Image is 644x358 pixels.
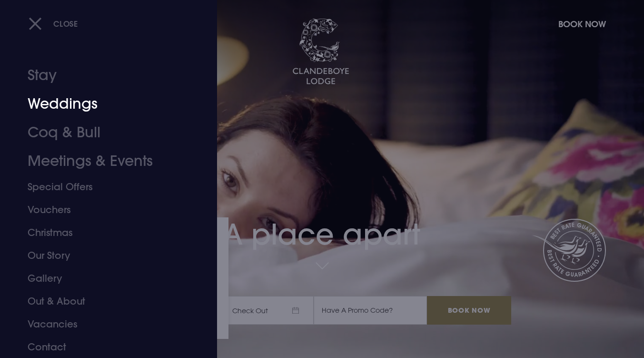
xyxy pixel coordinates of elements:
[28,267,178,290] a: Gallery
[28,90,178,118] a: Weddings
[29,14,78,33] button: Close
[28,175,178,198] a: Special Offers
[28,244,178,267] a: Our Story
[28,61,178,90] a: Stay
[28,198,178,221] a: Vouchers
[28,147,178,175] a: Meetings & Events
[53,19,78,29] span: Close
[28,290,178,313] a: Out & About
[28,221,178,244] a: Christmas
[28,118,178,147] a: Coq & Bull
[28,313,178,336] a: Vacancies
